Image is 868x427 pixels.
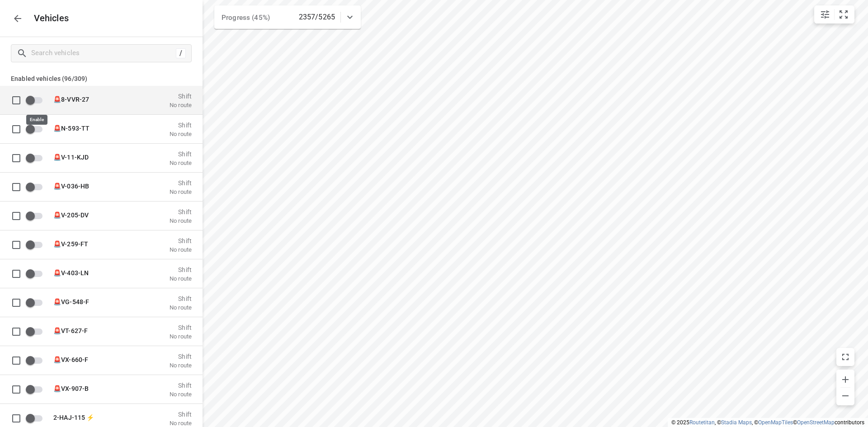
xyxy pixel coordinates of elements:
li: © 2025 , © , © © contributors [671,419,864,426]
p: Shift [170,266,192,273]
span: Progress (45%) [222,14,270,22]
span: 🚨VX-907-B [53,385,89,392]
span: 🚨VG-548-F [53,298,89,305]
span: 🚨N-593-TT [53,124,90,131]
span: Enable [25,265,48,282]
p: No route [170,130,192,137]
span: Enable [25,178,48,195]
p: Shift [170,92,192,99]
p: Shift [170,324,192,331]
input: Search vehicles [31,46,176,60]
span: Enable [25,380,48,398]
p: Shift [170,150,192,157]
p: Shift [170,295,192,302]
a: OpenMapTiles [758,419,793,426]
span: Enable [25,236,48,253]
p: Shift [170,237,192,244]
p: Shift [170,352,192,360]
a: Stadia Maps [721,419,752,426]
span: 🚨VX-660-F [53,356,88,363]
p: No route [170,333,192,340]
span: Enable [25,323,48,340]
span: Enable [25,207,48,224]
p: Shift [170,208,192,215]
span: Enable [25,409,48,427]
span: 🚨V-259-FT [53,240,88,247]
button: Fit zoom [835,5,853,23]
span: 🚨V-205-DV [53,211,89,218]
span: Enable [25,120,48,137]
p: No route [170,419,192,427]
span: 🚨VT-627-F [53,327,88,334]
a: Routetitan [689,419,715,426]
p: No route [170,304,192,311]
p: Shift [170,381,192,389]
p: Shift [170,179,192,186]
p: No route [170,361,192,369]
span: 🚨V-11-KJD [53,153,89,160]
p: Shift [170,410,192,418]
span: 2-HAJ-115 ⚡ [53,413,94,421]
p: No route [170,390,192,398]
p: No route [170,217,192,224]
span: 🚨V-036-HB [53,182,89,189]
a: OpenStreetMap [797,419,835,426]
div: Progress (45%)2357/5265 [214,5,361,29]
p: No route [170,188,192,195]
p: No route [170,275,192,282]
p: No route [170,101,192,108]
p: 2357/5265 [299,12,335,23]
p: No route [170,246,192,253]
p: Vehicles [27,13,69,23]
div: / [176,48,186,58]
span: Enable [25,149,48,166]
span: Enable [25,352,48,369]
p: No route [170,159,192,166]
div: small contained button group [814,5,854,23]
span: 🚨V-403-LN [53,269,89,276]
span: Enable [25,294,48,311]
p: Shift [170,121,192,128]
span: 🚨8-VVR-27 [53,95,89,103]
